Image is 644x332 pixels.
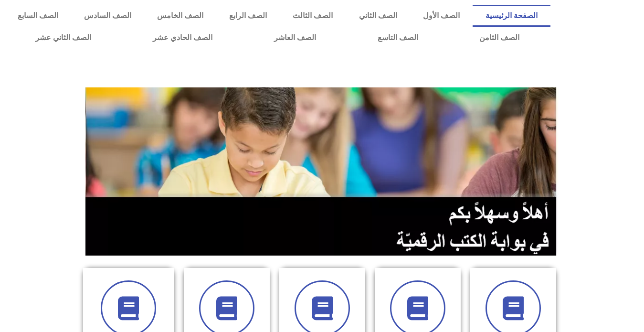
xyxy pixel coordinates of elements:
[449,27,550,49] a: الصف الثامن
[346,5,410,27] a: الصف الثاني
[473,5,550,27] a: الصفحة الرئيسية
[216,5,280,27] a: الصف الرابع
[5,27,122,49] a: الصف الثاني عشر
[347,27,449,49] a: الصف التاسع
[5,5,71,27] a: الصف السابع
[144,5,216,27] a: الصف الخامس
[71,5,144,27] a: الصف السادس
[410,5,473,27] a: الصف الأول
[280,5,346,27] a: الصف الثالث
[122,27,243,49] a: الصف الحادي عشر
[243,27,347,49] a: الصف العاشر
